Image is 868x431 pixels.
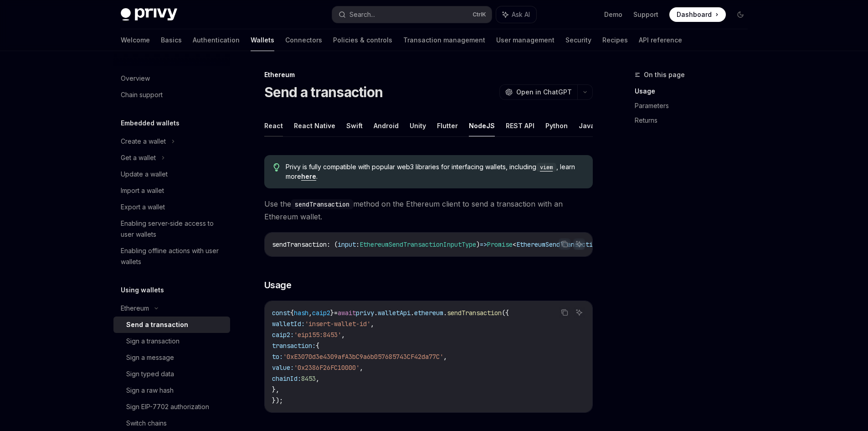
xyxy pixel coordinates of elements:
[285,29,322,51] a: Connectors
[264,84,383,100] h1: Send a transaction
[338,309,356,317] span: await
[272,342,316,350] span: transaction:
[374,309,378,317] span: .
[113,317,230,333] a: Send a transaction
[333,29,392,51] a: Policies & controls
[635,113,755,128] a: Returns
[370,320,374,328] span: ,
[733,7,748,22] button: Toggle dark mode
[264,70,593,79] div: Ethereum
[447,309,502,317] span: sendTransaction
[121,185,164,196] div: Import a wallet
[251,29,274,51] a: Wallets
[332,6,492,23] button: Search...CtrlK
[121,285,164,296] h5: Using wallets
[264,115,283,136] button: React
[272,385,279,394] span: },
[633,10,658,19] a: Support
[644,69,685,80] span: On this page
[473,11,486,18] span: Ctrl K
[301,374,316,383] span: 8453
[121,8,177,21] img: dark logo
[316,374,319,383] span: ,
[126,385,174,396] div: Sign a raw hash
[290,309,294,317] span: {
[113,382,230,399] a: Sign a raw hash
[121,152,156,163] div: Get a wallet
[121,303,149,314] div: Ethereum
[113,399,230,415] a: Sign EIP-7702 authorization
[414,309,443,317] span: ethereum
[272,331,294,339] span: caip2:
[334,309,338,317] span: =
[516,240,644,249] span: EthereumSendTransactionResponseType
[443,309,447,317] span: .
[113,243,230,270] a: Enabling offline actions with user wallets
[327,240,338,249] span: : (
[341,331,345,339] span: ,
[294,115,335,136] button: React Native
[272,374,301,383] span: chainId:
[374,115,399,136] button: Android
[305,320,370,328] span: 'insert-wallet-id'
[286,162,583,181] span: Privy is fully compatible with popular web3 libraries for interfacing wallets, including , learn ...
[193,29,240,51] a: Authentication
[121,245,225,267] div: Enabling offline actions with user wallets
[516,88,572,97] span: Open in ChatGPT
[308,309,312,317] span: ,
[113,215,230,243] a: Enabling server-side access to user wallets
[272,363,294,372] span: value:
[411,309,414,317] span: .
[273,163,280,171] svg: Tip
[573,238,585,250] button: Ask AI
[113,166,230,182] a: Update a wallet
[272,320,305,328] span: walletId:
[121,29,150,51] a: Welcome
[443,353,447,361] span: ,
[487,240,513,249] span: Promise
[512,10,530,19] span: Ask AI
[506,115,534,136] button: REST API
[316,342,319,350] span: {
[356,240,360,249] span: :
[349,9,375,20] div: Search...
[545,115,568,136] button: Python
[573,306,585,318] button: Ask AI
[635,99,755,113] a: Parameters
[113,333,230,349] a: Sign a transaction
[604,10,622,19] a: Demo
[360,363,363,372] span: ,
[126,418,167,429] div: Switch chains
[113,87,230,103] a: Chain support
[480,240,487,249] span: =>
[272,309,290,317] span: const
[113,349,230,366] a: Sign a message
[602,29,628,51] a: Recipes
[635,84,755,99] a: Usage
[126,319,188,330] div: Send a transaction
[639,29,682,51] a: API reference
[121,169,168,180] div: Update a wallet
[264,279,292,291] span: Usage
[403,29,485,51] a: Transaction management
[264,197,593,223] span: Use the method on the Ethereum client to send a transaction with an Ethereum wallet.
[283,353,443,361] span: '0xE3070d3e4309afA3bC9a6b057685743CF42da77C'
[669,7,726,22] a: Dashboard
[476,240,480,249] span: )
[294,331,341,339] span: 'eip155:8453'
[312,309,330,317] span: caip2
[502,309,509,317] span: ({
[356,309,374,317] span: privy
[410,115,426,136] button: Unity
[536,163,556,172] code: viem
[346,115,363,136] button: Swift
[272,240,327,249] span: sendTransaction
[294,363,360,372] span: '0x2386F26FC10000'
[496,29,555,51] a: User management
[121,136,166,147] div: Create a wallet
[126,336,180,347] div: Sign a transaction
[677,10,712,19] span: Dashboard
[437,115,458,136] button: Flutter
[272,353,283,361] span: to:
[499,84,577,100] button: Open in ChatGPT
